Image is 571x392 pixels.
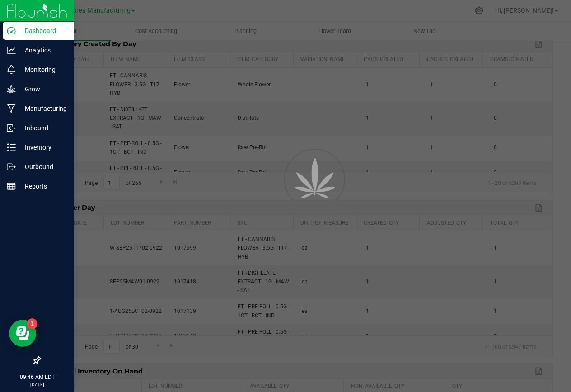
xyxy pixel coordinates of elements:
[16,25,70,36] p: Dashboard
[7,46,16,55] inline-svg: Analytics
[16,103,70,114] p: Manufacturing
[7,104,16,113] inline-svg: Manufacturing
[7,143,16,152] inline-svg: Inventory
[4,373,70,381] p: 09:46 AM EDT
[27,318,37,329] iframe: Resource center unread badge
[9,320,36,347] iframe: Resource center
[7,123,16,132] inline-svg: Inbound
[16,45,70,56] p: Analytics
[16,64,70,75] p: Monitoring
[7,85,16,94] inline-svg: Grow
[7,162,16,171] inline-svg: Outbound
[16,84,70,94] p: Grow
[16,181,70,192] p: Reports
[4,381,70,388] p: [DATE]
[16,142,70,153] p: Inventory
[7,26,16,35] inline-svg: Dashboard
[16,161,70,172] p: Outbound
[7,65,16,74] inline-svg: Monitoring
[7,182,16,191] inline-svg: Reports
[16,123,70,133] p: Inbound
